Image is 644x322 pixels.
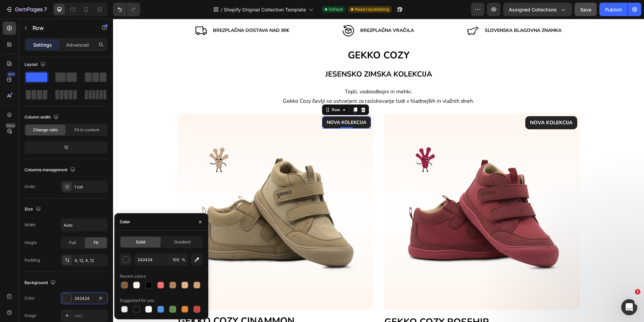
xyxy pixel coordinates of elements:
[221,6,222,13] span: /
[6,72,16,77] div: 450
[120,273,146,279] div: Recent colors
[24,205,42,214] div: Size
[24,278,57,287] div: Background
[174,239,191,245] span: Gradient
[621,299,637,315] iframe: Intercom live chat
[33,127,58,133] span: Change ratio
[74,313,106,319] div: Add...
[24,295,35,301] div: Color
[355,6,389,12] span: Need republishing
[74,295,94,302] div: 242424
[575,3,597,16] button: Save
[24,240,37,246] div: Height
[224,6,306,13] span: Shopify Original Collection Template
[271,295,376,310] a: GEKKO COZY ROSEHIP
[271,95,467,291] img: gempages_547553721173672907-6aec7379-2383-4376-98b6-c16abe2579d9.png
[181,257,185,263] span: %
[24,184,36,190] div: Order
[113,3,140,16] div: Undo/Redo
[232,69,299,77] span: Topli, vodoodbojni in mehki.
[61,219,107,231] input: Auto
[599,3,628,16] button: Publish
[235,30,297,43] span: GEKKO COZY
[120,219,130,225] div: Color
[24,222,36,228] div: Width
[33,41,52,48] p: Settings
[271,297,376,310] span: GEKKO COZY ROSEHIP
[64,95,261,291] img: gempages_547553721173672907-99f2d7b7-fecd-4c8c-b35e-5bfce0320de7.png
[33,24,90,32] p: Row
[44,5,47,13] p: 7
[605,6,622,13] div: Publish
[24,166,77,175] div: Columns management
[580,7,591,12] span: Save
[24,60,47,69] div: Layout
[26,143,106,152] div: 12
[170,79,361,86] span: Gekko Cozy čevlji so ustvarjeni za raziskovanje tudi v hladnejših in vlažnih dneh.
[329,6,343,12] span: Default
[74,184,106,190] div: 1 col
[65,295,181,309] a: GEKKO COZY CINAMMON
[24,257,40,263] div: Padding
[214,100,253,107] p: NOVA KOLEKCIJA
[66,41,89,48] p: Advanced
[74,258,106,264] div: 4, 12, 4, 12
[120,297,154,304] div: Suggested for you
[24,113,60,122] div: Column width
[503,3,572,16] button: Assigned Collections
[135,254,169,266] input: Eg: FFFFFF
[212,50,319,60] span: JESENSKO ZIMSKA KOLEKCIJA
[217,88,228,94] div: Row
[635,289,640,294] span: 1
[5,123,16,128] div: Beta
[94,240,98,246] span: Fit
[69,240,76,246] span: Full
[509,6,557,13] span: Assigned Collections
[74,127,99,133] span: Fit to content
[136,239,145,245] span: Solid
[3,3,50,16] button: 7
[24,313,36,319] div: Image
[113,19,644,322] iframe: Design area
[417,100,460,108] p: NOVA KOLEKCIJA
